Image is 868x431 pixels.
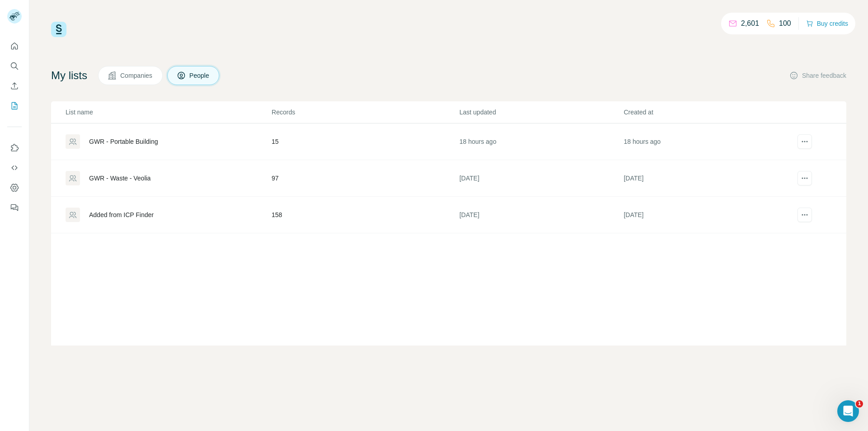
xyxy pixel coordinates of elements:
[7,38,22,54] button: Quick start
[797,134,812,149] button: actions
[66,108,271,117] p: List name
[120,71,153,80] span: Companies
[7,180,22,196] button: Dashboard
[806,17,848,30] button: Buy credits
[459,160,623,197] td: [DATE]
[856,400,863,407] span: 1
[797,208,812,222] button: actions
[272,108,458,117] p: Records
[7,160,22,176] button: Use Surfe API
[271,123,459,160] td: 15
[7,199,22,216] button: Feedback
[271,160,459,197] td: 97
[51,22,66,37] img: Surfe Logo
[837,400,859,422] iframe: Intercom live chat
[789,71,846,80] button: Share feedback
[797,171,812,185] button: actions
[623,123,788,160] td: 18 hours ago
[459,197,623,233] td: [DATE]
[459,123,623,160] td: 18 hours ago
[7,140,22,156] button: Use Surfe on LinkedIn
[51,68,87,83] h4: My lists
[271,197,459,233] td: 158
[89,210,154,219] div: Added from ICP Finder
[7,78,22,94] button: Enrich CSV
[623,160,788,197] td: [DATE]
[7,58,22,74] button: Search
[189,71,210,80] span: People
[89,137,158,146] div: GWR - Portable Building
[779,18,791,29] p: 100
[624,108,787,117] p: Created at
[7,98,22,114] button: My lists
[741,18,759,29] p: 2,601
[89,174,151,183] div: GWR - Waste - Veolia
[623,197,788,233] td: [DATE]
[459,108,623,117] p: Last updated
